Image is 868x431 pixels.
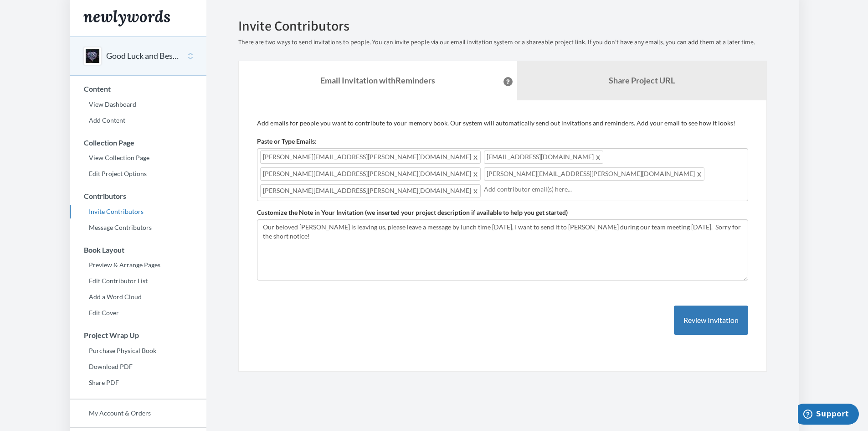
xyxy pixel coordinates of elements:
[609,75,675,85] b: Share Project URL
[260,184,481,197] span: [PERSON_NAME][EMAIL_ADDRESS][PERSON_NAME][DOMAIN_NAME]
[320,75,435,85] strong: Email Invitation with Reminders
[260,151,481,164] span: [PERSON_NAME][EMAIL_ADDRESS][PERSON_NAME][DOMAIN_NAME]
[257,208,568,217] label: Customize the Note in Your Invitation (we inserted your project description if available to help ...
[70,331,206,339] h3: Project Wrap Up
[257,137,317,146] label: Paste or Type Emails:
[70,192,206,200] h3: Contributors
[83,10,170,26] img: Newlywords logo
[674,306,748,335] button: Review Invitation
[70,151,206,165] a: View Collection Page
[70,290,206,304] a: Add a Word Cloud
[70,85,206,93] h3: Content
[484,151,603,164] span: [EMAIL_ADDRESS][DOMAIN_NAME]
[70,205,206,218] a: Invite Contributors
[484,184,745,194] input: Add contributor email(s) here...
[70,221,206,234] a: Message Contributors
[798,404,859,426] iframe: Opens a widget where you can chat to one of our agents
[70,306,206,320] a: Edit Cover
[70,167,206,181] a: Edit Project Options
[238,38,767,47] p: There are two ways to send invitations to people. You can invite people via our email invitation ...
[70,274,206,288] a: Edit Contributor List
[260,167,481,181] span: [PERSON_NAME][EMAIL_ADDRESS][PERSON_NAME][DOMAIN_NAME]
[70,114,206,127] a: Add Content
[70,246,206,254] h3: Book Layout
[257,119,748,128] p: Add emails for people you want to contribute to your memory book. Our system will automatically s...
[70,406,206,420] a: My Account & Orders
[257,219,748,280] textarea: Our beloved [PERSON_NAME] is leaving us, please leave a message by lunch time [DATE], I want to s...
[70,98,206,111] a: View Dashboard
[70,139,206,147] h3: Collection Page
[106,50,180,62] button: Good Luck and Best Wishes!
[484,167,704,181] span: [PERSON_NAME][EMAIL_ADDRESS][PERSON_NAME][DOMAIN_NAME]
[70,344,206,358] a: Purchase Physical Book
[238,18,767,33] h2: Invite Contributors
[70,360,206,374] a: Download PDF
[70,376,206,389] a: Share PDF
[70,258,206,272] a: Preview & Arrange Pages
